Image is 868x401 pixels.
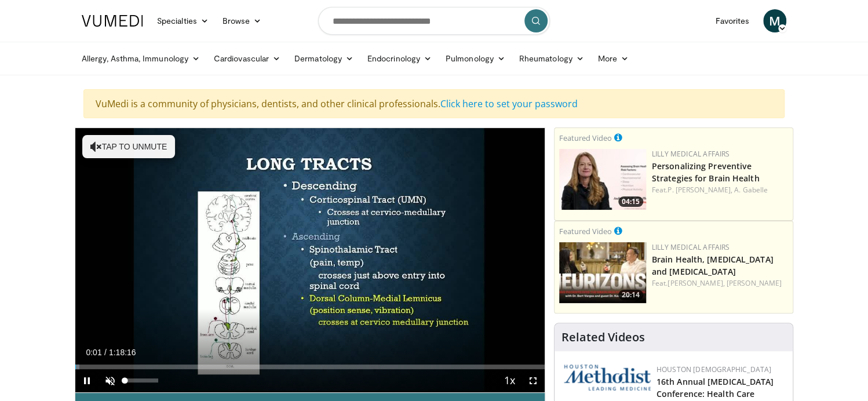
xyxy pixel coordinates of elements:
[559,242,646,303] img: ca157f26-4c4a-49fd-8611-8e91f7be245d.png.150x105_q85_crop-smart_upscale.jpg
[207,47,287,70] a: Cardiovascular
[75,128,545,393] video-js: Video Player
[618,290,643,300] span: 20:14
[559,133,612,143] small: Featured Video
[727,278,782,288] a: [PERSON_NAME]
[559,226,612,236] small: Featured Video
[82,135,175,158] button: Tap to unmute
[734,185,768,195] a: A. Gabelle
[652,242,730,252] a: Lilly Medical Affairs
[318,7,550,35] input: Search topics, interventions
[150,9,216,32] a: Specialties
[652,278,788,289] div: Feat.
[75,47,207,70] a: Allergy, Asthma, Immunology
[564,364,651,391] img: 5e4488cc-e109-4a4e-9fd9-73bb9237ee91.png.150x105_q85_autocrop_double_scale_upscale_version-0.2.png
[512,47,591,70] a: Rheumatology
[708,9,756,32] a: Favorites
[75,364,545,369] div: Progress Bar
[360,47,439,70] a: Endocrinology
[521,369,545,392] button: Fullscreen
[618,196,643,207] span: 04:15
[109,348,136,357] span: 1:18:16
[652,161,760,184] a: Personalizing Preventive Strategies for Brain Health
[559,242,646,303] a: 20:14
[104,348,107,357] span: /
[439,47,512,70] a: Pulmonology
[657,364,771,374] a: Houston [DEMOGRAPHIC_DATA]
[763,9,786,32] a: M
[83,89,785,118] div: VuMedi is a community of physicians, dentists, and other clinical professionals.
[559,149,646,210] a: 04:15
[125,378,158,382] div: Volume Level
[652,149,730,159] a: Lilly Medical Affairs
[668,185,732,195] a: P. [PERSON_NAME],
[75,369,99,392] button: Pause
[559,149,646,210] img: c3be7821-a0a3-4187-927a-3bb177bd76b4.png.150x105_q85_crop-smart_upscale.jpg
[652,254,774,277] a: Brain Health, [MEDICAL_DATA] and [MEDICAL_DATA]
[440,97,578,110] a: Click here to set your password
[561,330,645,344] h4: Related Videos
[287,47,360,70] a: Dermatology
[498,369,521,392] button: Playback Rate
[82,15,143,27] img: VuMedi Logo
[668,278,724,288] a: [PERSON_NAME],
[591,47,636,70] a: More
[652,185,788,195] div: Feat.
[86,348,101,357] span: 0:01
[99,369,122,392] button: Unmute
[216,9,269,32] a: Browse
